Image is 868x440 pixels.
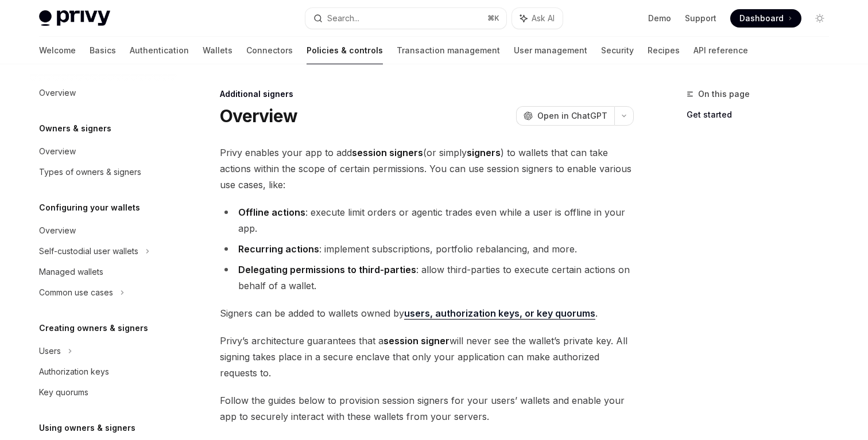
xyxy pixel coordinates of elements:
[203,37,232,64] a: Wallets
[39,386,88,399] div: Key quorums
[39,286,113,299] div: Common use cases
[685,13,716,24] a: Support
[220,392,634,425] span: Follow the guides below to provision session signers for your users’ wallets and enable your app ...
[487,14,499,23] span: ⌘ K
[220,305,634,321] span: Signers can be added to wallets owned by .
[467,147,501,158] strong: signers
[739,13,784,24] span: Dashboard
[39,421,135,435] h5: Using owners & signers
[220,88,634,100] div: Additional signers
[397,37,500,64] a: Transaction management
[404,307,595,320] a: users, authorization keys, or key quorums
[648,13,671,24] a: Demo
[327,11,359,25] div: Search...
[693,37,748,64] a: API reference
[39,321,148,335] h5: Creating owners & signers
[532,13,555,24] span: Ask AI
[39,244,138,258] div: Self-custodial user wallets
[220,262,634,294] li: : allow third-parties to execute certain actions on behalf of a wallet.
[648,37,680,64] a: Recipes
[30,83,177,103] a: Overview
[39,37,76,64] a: Welcome
[30,262,177,282] a: Managed wallets
[307,37,383,64] a: Policies & controls
[30,361,177,382] a: Authorization keys
[238,207,305,218] strong: Offline actions
[39,265,103,279] div: Managed wallets
[130,37,189,64] a: Authentication
[514,37,587,64] a: User management
[30,141,177,162] a: Overview
[246,37,293,64] a: Connectors
[687,106,838,124] a: Get started
[39,224,76,237] div: Overview
[601,37,634,64] a: Security
[39,201,140,215] h5: Configuring your wallets
[30,220,177,241] a: Overview
[811,9,829,28] button: Toggle dark mode
[30,382,177,403] a: Key quorums
[220,204,634,236] li: : execute limit orders or agentic trades even while a user is offline in your app.
[383,335,449,346] strong: session signer
[220,145,634,193] span: Privy enables your app to add (or simply ) to wallets that can take actions within the scope of c...
[352,147,423,158] strong: session signers
[238,264,416,275] strong: Delegating permissions to third-parties
[39,145,76,158] div: Overview
[90,37,116,64] a: Basics
[537,110,607,122] span: Open in ChatGPT
[220,241,634,257] li: : implement subscriptions, portfolio rebalancing, and more.
[39,10,110,26] img: light logo
[39,86,76,100] div: Overview
[39,365,109,379] div: Authorization keys
[516,106,614,126] button: Open in ChatGPT
[220,106,297,126] h1: Overview
[305,8,506,29] button: Search...⌘K
[39,122,111,135] h5: Owners & signers
[698,87,750,101] span: On this page
[238,243,319,255] strong: Recurring actions
[220,333,634,381] span: Privy’s architecture guarantees that a will never see the wallet’s private key. All signing takes...
[39,344,61,358] div: Users
[730,9,801,28] a: Dashboard
[30,162,177,182] a: Types of owners & signers
[39,165,141,179] div: Types of owners & signers
[512,8,563,29] button: Ask AI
